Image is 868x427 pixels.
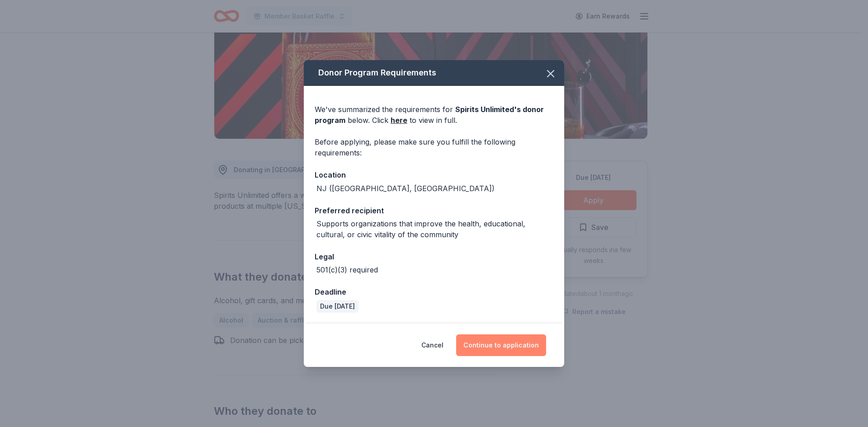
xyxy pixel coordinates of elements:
div: Donor Program Requirements [304,60,564,86]
div: 501(c)(3) required [316,264,378,275]
div: We've summarized the requirements for below. Click to view in full. [315,104,553,126]
button: Cancel [421,334,443,356]
div: NJ ([GEOGRAPHIC_DATA], [GEOGRAPHIC_DATA]) [316,183,495,194]
div: Before applying, please make sure you fulfill the following requirements: [315,136,553,158]
div: Preferred recipient [315,205,553,216]
div: Due [DATE] [316,300,359,313]
div: Supports organizations that improve the health, educational, cultural, or civic vitality of the c... [316,218,553,240]
button: Continue to application [456,334,546,356]
div: Legal [315,251,553,263]
div: Deadline [315,286,553,298]
a: here [391,115,407,126]
div: Location [315,169,553,181]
